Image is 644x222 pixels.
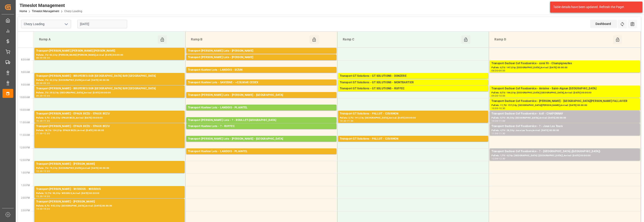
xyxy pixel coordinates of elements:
div: 14:00 [43,195,50,197]
div: Transport Dachser Cof Foodservice - corsi fit - Champigneulles [491,61,638,66]
div: Pallets: 1,TU: 351,City: [GEOGRAPHIC_DATA],Arrival: [DATE] 00:00:00 [188,154,335,158]
div: Transport Dachser Cof Foodservice - [PERSON_NAME] - [GEOGRAPHIC_DATA][PERSON_NAME] FALLAVIER [491,99,638,103]
div: Transport [PERSON_NAME] - [PERSON_NAME] [36,162,183,166]
div: 11:00 [499,120,505,122]
span: 10:00 AM [20,96,30,99]
div: 11:00 [491,132,498,134]
div: Table details have been updated. Refresh the Page!. [553,5,636,9]
div: 10:00 [499,95,505,97]
div: - [498,107,499,109]
div: Pallets: 8,TU: 166,City: [GEOGRAPHIC_DATA] [GEOGRAPHIC_DATA],Arrival: [DATE] 00:00:00 [491,91,638,95]
span: 9:00 AM [21,71,30,73]
div: Pallets: ,TU: 32,City: [GEOGRAPHIC_DATA],Arrival: [DATE] 00:00:00 [36,78,183,82]
div: Transport [PERSON_NAME] Lots - [PERSON_NAME] - [GEOGRAPHIC_DATA] [188,137,335,141]
div: Pallets: 6,TU: 311,City: ~COLMAR CEDEX,Arrival: [DATE] 00:00:00 [188,85,335,89]
div: - [43,195,43,197]
div: Pallets: 3,TU: 141,City: [GEOGRAPHIC_DATA],Arrival: [DATE] 00:00:00 [340,116,487,120]
div: Pallets: 12,TU: 96,City: WISSOUS,Arrival: [DATE] 00:00:00 [36,191,183,195]
span: 11:00 AM [20,121,30,124]
div: 09:00 [36,82,43,84]
div: Pallets: 3,TU: 593,City: RUFFEC,Arrival: [DATE] 00:00:00 [188,129,335,132]
input: Type to search/select [21,20,71,28]
a: Home [20,10,27,13]
div: Pallets: 1,TU: 4,City: [GEOGRAPHIC_DATA] ([GEOGRAPHIC_DATA]),Arrival: [DATE] 00:00:00 [491,154,638,158]
div: Pallets: 2,TU: 132,City: [GEOGRAPHIC_DATA],Arrival: [DATE] 00:00:00 [188,141,335,145]
div: Pallets: 7,TU: ,City: [GEOGRAPHIC_DATA],Arrival: [DATE] 00:00:00 [188,72,335,76]
div: Pallets: 1,TU: 1006,City: [GEOGRAPHIC_DATA],Arrival: [DATE] 00:00:00 [188,60,335,64]
div: Transport Dachser Cof Foodservice - ? - Joue Les Tours [491,124,638,129]
div: Pallets: 5,TU: 30,City: [GEOGRAPHIC_DATA],Arrival: [DATE] 00:00:00 [491,116,638,120]
div: 10:30 [491,120,498,122]
div: - [346,120,347,122]
div: 12:00 [491,158,498,160]
span: 12:00 PM [20,146,30,149]
span: 11:30 AM [20,134,30,136]
div: Pallets: ,TU: 253,City: [GEOGRAPHIC_DATA],Arrival: [DATE] 00:00:00 [36,91,183,95]
span: 9:30 AM [21,84,30,86]
div: - [43,95,43,97]
div: 08:30 [43,57,50,59]
div: Transport GT Solutions - PALLUT - COURNON [340,112,487,116]
div: 12:30 [36,170,43,172]
div: 10:00 [43,95,50,97]
div: Transport [PERSON_NAME] - EPAUX BEZU - EPAUX BEZU [36,112,183,116]
span: 8:30 AM [21,58,30,61]
div: Pallets: ,TU: 162,City: RUFFEC,Arrival: [DATE] 00:00:00 [340,91,487,95]
div: 15:00 [43,208,50,210]
div: 13:00 [43,170,50,172]
div: Transport [PERSON_NAME] Lots - [PERSON_NAME] [188,49,335,53]
div: 10:00 [491,107,498,109]
div: Pallets: 3,TU: 56,City: MONTBARTIER,Arrival: [DATE] 00:00:00 [340,85,487,89]
div: - [498,120,499,122]
div: Transport [PERSON_NAME] - [PERSON_NAME] [36,200,183,204]
button: open menu [63,21,69,28]
div: Transport GT Solutions - GT SOLUTIONS - MONTBARTIER [340,80,487,85]
div: 12:00 [43,132,50,134]
div: 10:30 [499,107,505,109]
div: Transport Dachser Cof Foodservice - Antoine - Saint-Aignan [GEOGRAPHIC_DATA] [491,86,638,91]
div: Transport [PERSON_NAME] - WISSOUS - WISSOUS [36,187,183,191]
div: 11:00 [347,120,354,122]
div: Timeslot Management [20,2,82,9]
span: 2:30 PM [21,209,30,212]
div: Ramp B [189,35,310,44]
div: Ramp D [493,35,613,44]
div: 09:30 [491,95,498,97]
div: 10:30 [340,120,346,122]
div: 10:30 [36,120,43,122]
div: Transport Kuehne Lots - LANDOIS - PLAINTEL [188,149,335,154]
div: Transport [PERSON_NAME] Lots - ? - ROULLET-[GEOGRAPHIC_DATA] [188,118,335,123]
div: 12:30 [499,158,505,160]
div: Pallets: ,TU: 79,City: [GEOGRAPHIC_DATA],Arrival: [DATE] 00:00:00 [36,166,183,170]
span: 10:30 AM [20,109,30,111]
div: Pallets: 3,TU: ,City: [GEOGRAPHIC_DATA],Arrival: [DATE] 00:00:00 [188,123,335,126]
div: Dashboard [590,20,617,28]
div: - [43,208,43,210]
div: 09:00 [499,70,505,72]
div: Pallets: 8,TU: ,City: CARQUEFOU,Arrival: [DATE] 00:00:00 [188,53,335,57]
div: Transport GT Solutions - PALLUT - COURNON [340,137,487,141]
div: Transport GT Solutions - GT SOLUTIONS - DONZERE [340,74,487,78]
div: Pallets: ,TU: 402,City: [GEOGRAPHIC_DATA],Arrival: [DATE] 00:00:00 [188,97,335,101]
div: 13:30 [36,195,43,197]
div: 09:30 [36,95,43,97]
div: Pallets: 11,TU: 157,City: [GEOGRAPHIC_DATA][PERSON_NAME],Arrival: [DATE] 00:00:00 [491,103,638,107]
span: 12:30 PM [20,159,30,161]
div: - [43,82,43,84]
div: - [498,70,499,72]
div: 08:00 [36,57,43,59]
div: 08:30 [491,70,498,72]
div: Pallets: 1,TU: 168,City: DONZERE,Arrival: [DATE] 00:00:00 [340,78,487,82]
div: Pallets: 3,TU: 498,City: [GEOGRAPHIC_DATA],Arrival: [DATE] 00:00:00 [340,141,487,145]
div: Transport GT Solutions - GT SOLUTIONS - RUFFEC [340,86,487,91]
div: Pallets: 18,TU: 134,City: EPAUX BEZU,Arrival: [DATE] 00:00:00 [36,129,183,132]
div: Transport Kuehne Lots - LANDOIS - SIZUN [188,68,335,72]
span: 1:00 PM [21,171,30,174]
div: Pallets: 4,TU: 28,City: Joue Les Tours,Arrival: [DATE] 00:00:00 [491,129,638,132]
div: 09:30 [43,82,50,84]
div: Transport [PERSON_NAME] - EPAUX BEZU - EPAUX BEZU [36,124,183,129]
div: Transport Kuehne Lots - SAVERNE - ~COLMAR CEDEX [188,80,335,85]
div: - [43,132,43,134]
div: Ramp A [37,35,158,44]
div: - [498,95,499,97]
